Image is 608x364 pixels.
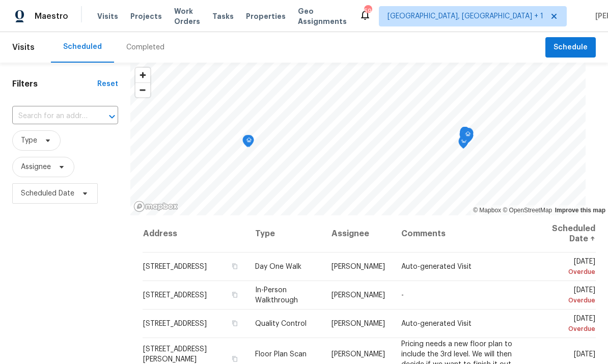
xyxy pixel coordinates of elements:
[574,350,595,357] span: [DATE]
[126,42,164,52] div: Completed
[212,13,234,20] span: Tasks
[35,11,68,21] span: Maestro
[538,315,595,334] span: [DATE]
[473,207,501,214] a: Mapbox
[538,287,595,305] span: [DATE]
[246,11,286,21] span: Properties
[331,350,385,357] span: [PERSON_NAME]
[459,135,469,151] div: Map marker
[12,36,35,59] span: Visits
[135,83,150,97] span: Zoom out
[323,215,393,253] th: Assignee
[463,128,474,144] div: Map marker
[105,109,119,124] button: Open
[21,162,51,172] span: Assignee
[97,11,118,21] span: Visits
[230,319,239,328] button: Copy Address
[554,41,588,54] span: Schedule
[63,42,102,52] div: Scheduled
[331,292,385,299] span: [PERSON_NAME]
[538,267,595,277] div: Overdue
[460,127,470,143] div: Map marker
[388,11,543,21] span: [GEOGRAPHIC_DATA], [GEOGRAPHIC_DATA] + 1
[230,262,239,271] button: Copy Address
[364,6,371,16] div: 59
[463,129,473,145] div: Map marker
[143,345,207,362] span: [STREET_ADDRESS][PERSON_NAME]
[242,135,253,151] div: Map marker
[244,135,254,151] div: Map marker
[538,258,595,277] span: [DATE]
[12,79,97,89] h1: Filters
[255,350,307,357] span: Floor Plan Scan
[143,320,207,327] span: [STREET_ADDRESS]
[133,201,178,212] a: Mapbox homepage
[545,37,596,58] button: Schedule
[130,63,586,215] canvas: Map
[12,108,90,124] input: Search for an address...
[143,263,207,270] span: [STREET_ADDRESS]
[255,320,307,327] span: Quality Control
[135,82,150,97] button: Zoom out
[458,136,468,152] div: Map marker
[143,215,247,253] th: Address
[230,290,239,299] button: Copy Address
[530,215,596,253] th: Scheduled Date ↑
[255,287,298,304] span: In-Person Walkthrough
[298,6,347,26] span: Geo Assignments
[174,6,200,26] span: Work Orders
[143,292,207,299] span: [STREET_ADDRESS]
[331,320,385,327] span: [PERSON_NAME]
[401,320,472,327] span: Auto-generated Visit
[462,128,472,144] div: Map marker
[247,215,323,253] th: Type
[459,129,469,145] div: Map marker
[130,11,162,21] span: Projects
[555,207,605,214] a: Improve this map
[230,354,239,363] button: Copy Address
[255,263,301,270] span: Day One Walk
[538,295,595,305] div: Overdue
[401,263,472,270] span: Auto-generated Visit
[401,292,404,299] span: -
[21,135,37,146] span: Type
[97,79,118,89] div: Reset
[393,215,529,253] th: Comments
[331,263,385,270] span: [PERSON_NAME]
[135,68,150,82] button: Zoom in
[503,207,552,214] a: OpenStreetMap
[538,324,595,334] div: Overdue
[21,188,74,199] span: Scheduled Date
